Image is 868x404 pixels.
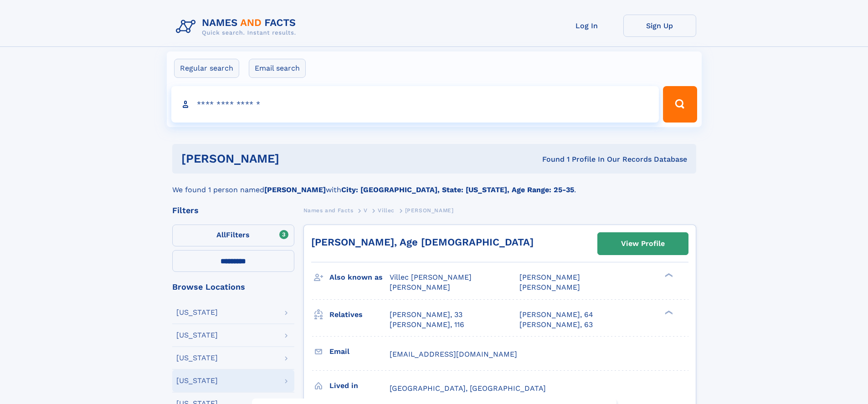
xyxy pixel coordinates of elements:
[329,270,390,285] h3: Also known as
[329,344,390,359] h3: Email
[172,283,294,291] div: Browse Locations
[176,354,218,362] div: [US_STATE]
[378,207,395,214] span: Villec
[390,283,450,291] span: [PERSON_NAME]
[598,233,688,255] a: View Profile
[621,233,665,254] div: View Profile
[550,15,623,37] a: Log In
[172,174,696,195] div: We found 1 person named with .
[390,310,462,320] a: [PERSON_NAME], 33
[172,15,303,39] img: Logo Names and Facts
[176,377,218,384] div: [US_STATE]
[390,273,472,281] span: Villec [PERSON_NAME]
[390,384,546,393] span: [GEOGRAPHIC_DATA], [GEOGRAPHIC_DATA]
[364,207,368,214] span: V
[329,378,390,394] h3: Lived in
[411,154,687,164] div: Found 1 Profile In Our Records Database
[623,15,696,37] a: Sign Up
[329,307,390,322] h3: Relatives
[378,205,395,216] a: Villec
[364,205,368,216] a: V
[249,59,306,78] label: Email search
[216,230,226,239] span: All
[172,206,294,215] div: Filters
[176,309,218,316] div: [US_STATE]
[390,350,517,358] span: [EMAIL_ADDRESS][DOMAIN_NAME]
[405,207,454,214] span: [PERSON_NAME]
[311,236,534,248] a: [PERSON_NAME], Age [DEMOGRAPHIC_DATA]
[176,332,218,339] div: [US_STATE]
[663,272,673,278] div: ❯
[519,283,580,291] span: [PERSON_NAME]
[519,310,593,320] a: [PERSON_NAME], 64
[171,86,659,123] input: search input
[264,185,326,194] b: [PERSON_NAME]
[663,86,697,123] button: Search Button
[519,320,593,330] a: [PERSON_NAME], 63
[390,320,464,330] a: [PERSON_NAME], 116
[519,273,580,281] span: [PERSON_NAME]
[303,205,354,216] a: Names and Facts
[174,59,239,78] label: Regular search
[663,309,673,315] div: ❯
[172,225,294,246] label: Filters
[341,185,574,194] b: City: [GEOGRAPHIC_DATA], State: [US_STATE], Age Range: 25-35
[181,153,411,164] h1: [PERSON_NAME]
